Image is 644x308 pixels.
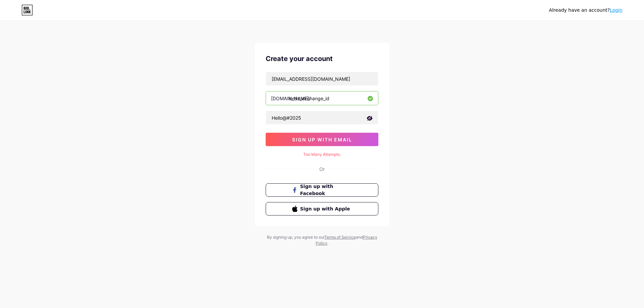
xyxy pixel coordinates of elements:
input: Password [266,111,378,124]
input: username [266,91,378,105]
div: Or [319,166,325,173]
span: sign up with email [292,137,352,142]
div: Create your account [266,54,378,64]
div: By signing up, you agree to our and . [265,234,379,246]
span: Sign up with Facebook [300,183,352,197]
a: Terms of Service [324,235,356,240]
button: sign up with email [266,133,378,146]
input: Email [266,72,378,85]
button: Sign up with Apple [266,202,378,215]
div: Already have an account? [549,7,623,14]
div: [DOMAIN_NAME]/ [271,95,311,102]
a: Login [610,7,623,13]
button: Sign up with Facebook [266,183,378,197]
div: Too Many Attempts. [266,151,378,158]
span: Sign up with Apple [300,205,352,212]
